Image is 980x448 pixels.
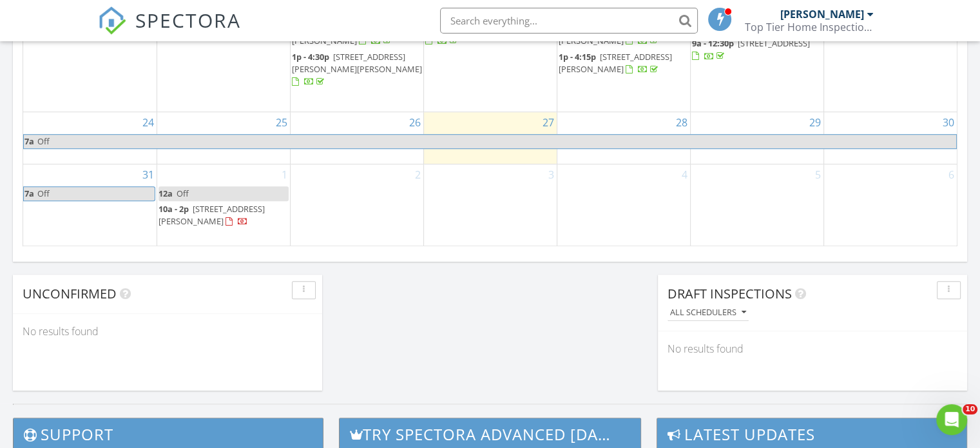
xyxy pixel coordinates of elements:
[157,112,290,164] td: Go to August 25, 2025
[559,22,677,46] a: 9a - 11:45a [STREET_ADDRESS][PERSON_NAME]
[140,112,157,133] a: Go to August 24, 2025
[159,202,289,229] a: 10a - 2p [STREET_ADDRESS][PERSON_NAME]
[273,112,290,133] a: Go to August 25, 2025
[159,203,265,227] span: [STREET_ADDRESS][PERSON_NAME]
[279,164,290,185] a: Go to September 1, 2025
[780,8,864,21] div: [PERSON_NAME]
[13,314,322,349] div: No results found
[738,37,810,49] span: [STREET_ADDRESS]
[692,37,734,49] span: 9a - 12:30p
[690,112,823,164] td: Go to August 29, 2025
[559,22,677,46] span: [STREET_ADDRESS][PERSON_NAME]
[546,164,557,185] a: Go to September 3, 2025
[24,135,35,148] span: 7a
[140,164,157,185] a: Go to August 31, 2025
[673,112,690,133] a: Go to August 28, 2025
[159,203,265,227] a: 10a - 2p [STREET_ADDRESS][PERSON_NAME]
[407,112,423,133] a: Go to August 26, 2025
[936,404,967,435] iframe: Intercom live chat
[23,164,157,246] td: Go to August 31, 2025
[292,22,414,46] a: 10a - 12:45p [STREET_ADDRESS][PERSON_NAME]
[668,285,792,302] span: Draft Inspections
[963,404,977,414] span: 10
[823,164,957,246] td: Go to September 6, 2025
[440,8,698,34] input: Search everything...
[559,51,672,75] span: [STREET_ADDRESS][PERSON_NAME]
[807,112,823,133] a: Go to August 29, 2025
[157,164,290,246] td: Go to September 1, 2025
[423,164,557,246] td: Go to September 3, 2025
[23,285,117,302] span: Unconfirmed
[559,50,689,77] a: 1p - 4:15p [STREET_ADDRESS][PERSON_NAME]
[692,37,810,61] a: 9a - 12:30p [STREET_ADDRESS]
[177,188,189,199] span: Off
[98,17,241,44] a: SPECTORA
[24,187,35,200] span: 7a
[692,36,822,64] a: 9a - 12:30p [STREET_ADDRESS]
[823,112,957,164] td: Go to August 30, 2025
[670,308,746,317] div: All schedulers
[812,164,823,185] a: Go to September 5, 2025
[559,51,596,63] span: 1p - 4:15p
[290,164,423,246] td: Go to September 2, 2025
[940,112,957,133] a: Go to August 30, 2025
[559,51,672,75] a: 1p - 4:15p [STREET_ADDRESS][PERSON_NAME]
[425,22,543,46] a: 10a - 1:30p [STREET_ADDRESS]
[292,50,422,90] a: 1p - 4:30p [STREET_ADDRESS][PERSON_NAME][PERSON_NAME]
[679,164,690,185] a: Go to September 4, 2025
[557,164,690,246] td: Go to September 4, 2025
[159,188,173,199] span: 12a
[290,112,423,164] td: Go to August 26, 2025
[292,22,414,46] span: [STREET_ADDRESS][PERSON_NAME]
[412,164,423,185] a: Go to September 2, 2025
[658,331,967,366] div: No results found
[37,188,50,199] span: Off
[540,112,557,133] a: Go to August 27, 2025
[557,112,690,164] td: Go to August 28, 2025
[690,164,823,246] td: Go to September 5, 2025
[135,6,241,34] span: SPECTORA
[292,51,422,87] a: 1p - 4:30p [STREET_ADDRESS][PERSON_NAME][PERSON_NAME]
[668,304,749,322] button: All schedulers
[292,51,422,75] span: [STREET_ADDRESS][PERSON_NAME][PERSON_NAME]
[159,203,189,215] span: 10a - 2p
[292,51,329,63] span: 1p - 4:30p
[946,164,957,185] a: Go to September 6, 2025
[98,6,126,35] img: The Best Home Inspection Software - Spectora
[23,112,157,164] td: Go to August 24, 2025
[37,135,50,147] span: Off
[423,112,557,164] td: Go to August 27, 2025
[745,21,874,34] div: Top Tier Home Inspections LLC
